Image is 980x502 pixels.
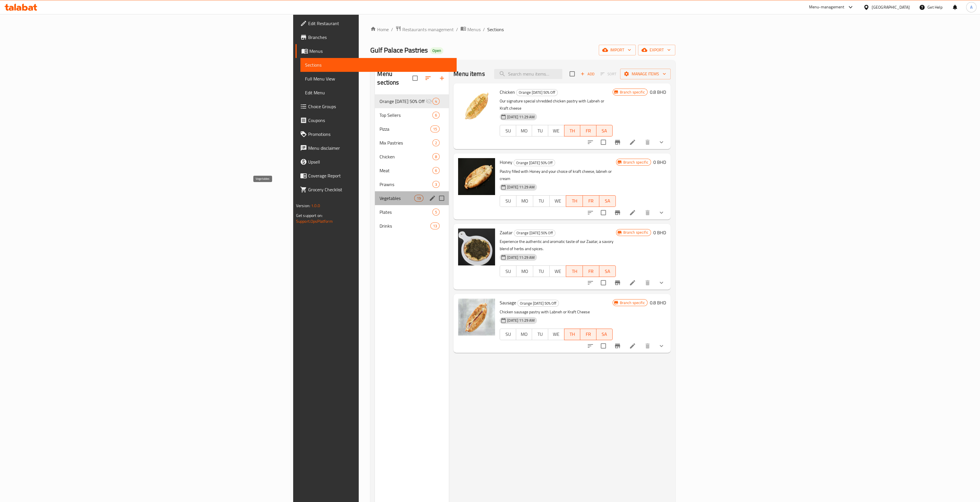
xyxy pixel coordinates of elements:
[641,206,654,220] button: delete
[654,339,668,353] button: show more
[295,113,457,127] a: Coupons
[514,230,555,237] div: Orange Friday 50% Off
[516,125,532,136] button: MO
[585,197,597,205] span: FR
[564,125,581,136] button: TH
[295,169,457,183] a: Coverage Report
[566,195,583,207] button: TH
[535,197,547,205] span: TU
[568,267,580,276] span: TH
[502,267,514,276] span: SU
[308,20,452,27] span: Edit Restaurant
[535,267,547,276] span: TU
[308,103,452,110] span: Choice Groups
[295,183,457,196] a: Grocery Checklist
[505,184,537,190] span: [DATE] 11:29 AM
[641,339,654,353] button: delete
[518,300,559,307] span: Orange [DATE] 50% Off
[567,330,578,338] span: TH
[433,209,439,215] span: 5
[500,308,612,316] p: Chicken sausage pastry with Labneh or Kraft Cheese
[375,94,449,108] div: Orange [DATE] 50% Off4
[621,160,651,165] span: Branch specific
[311,202,320,209] span: 1.0.0
[629,279,636,286] a: Edit menu item
[500,329,516,340] button: SU
[305,61,452,68] span: Sections
[654,206,668,220] button: show more
[428,194,437,203] button: edit
[597,277,609,289] span: Select to update
[500,88,515,96] span: Chicken
[580,71,595,77] span: Add
[308,186,452,193] span: Grocery Checklist
[308,34,452,41] span: Branches
[551,330,562,338] span: WE
[500,98,612,112] p: Our signature special shredded chicken pastry with Labneh or Kraft cheese
[597,340,609,352] span: Select to update
[568,197,580,205] span: TH
[458,228,495,265] img: Zaatar
[433,140,439,146] span: 2
[580,329,596,340] button: FR
[375,136,449,150] div: Mix Pastries2
[380,209,432,216] span: Plates
[300,58,457,72] a: Sections
[641,135,654,149] button: delete
[380,167,432,174] span: Meat
[375,219,449,233] div: Drinks13
[458,299,495,336] img: Sausage
[532,329,548,340] button: TU
[458,88,495,125] img: Chicken
[597,207,609,219] span: Select to update
[500,238,616,252] p: Experience the authentic and aromatic taste of our Zaatar, a savory blend of herbs and spices.
[533,265,550,277] button: TU
[453,70,485,78] h2: Menu items
[580,125,596,136] button: FR
[305,89,452,96] span: Edit Menu
[534,330,546,338] span: TU
[494,69,562,79] input: search
[549,195,566,207] button: WE
[305,75,452,82] span: Full Menu View
[658,342,665,349] svg: Show Choices
[432,181,440,188] div: items
[432,167,440,174] div: items
[970,4,972,10] span: A
[500,168,616,182] p: Pastry filled with Honey and your choice of kraft cheese, labneh or cream
[375,122,449,136] div: Pizza15
[643,46,671,54] span: export
[375,177,449,191] div: Prawns3
[296,212,323,219] span: Get support on:
[300,86,457,100] a: Edit Menu
[599,45,636,55] button: import
[432,209,440,216] div: items
[516,89,558,96] div: Orange Friday 50% Off
[514,159,555,166] div: Orange Friday 50% Off
[460,26,481,33] a: Menus
[533,195,550,207] button: TU
[653,228,666,237] h6: 0 BHD
[505,114,537,120] span: [DATE] 11:29 AM
[309,48,452,55] span: Menus
[597,136,609,148] span: Select to update
[629,139,636,146] a: Edit menu item
[578,70,597,78] span: Add item
[308,172,452,179] span: Coverage Report
[380,181,432,188] span: Prawns
[658,139,665,146] svg: Show Choices
[629,342,636,349] a: Edit menu item
[487,26,504,33] span: Sections
[300,72,457,86] a: Full Menu View
[602,267,613,276] span: SA
[500,265,516,277] button: SU
[414,195,423,202] div: items
[414,196,423,201] span: 19
[483,26,485,33] li: /
[514,230,555,236] span: Orange [DATE] 50% Off
[500,195,516,207] button: SU
[308,145,452,151] span: Menu disclaimer
[516,89,557,96] span: Orange [DATE] 50% Off
[872,4,910,10] div: [GEOGRAPHIC_DATA]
